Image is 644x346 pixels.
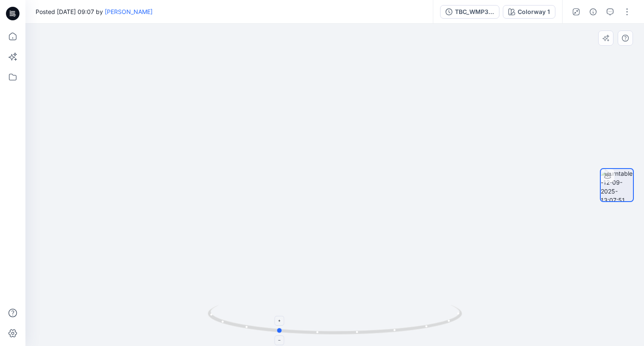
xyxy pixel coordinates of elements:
div: Colorway 1 [518,7,550,17]
a: [PERSON_NAME] [105,8,153,15]
button: Colorway 1 [503,5,555,19]
img: turntable-12-09-2025-13:07:51 [601,169,633,201]
span: Posted [DATE] 09:07 by [36,7,153,16]
button: Details [586,5,600,19]
div: TBC_WMP3784 ZIP FRONT DENIM JACKET_9.12.2025 [455,7,494,17]
button: TBC_WMP3784 ZIP FRONT DENIM JACKET_[DATE] [440,5,499,19]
